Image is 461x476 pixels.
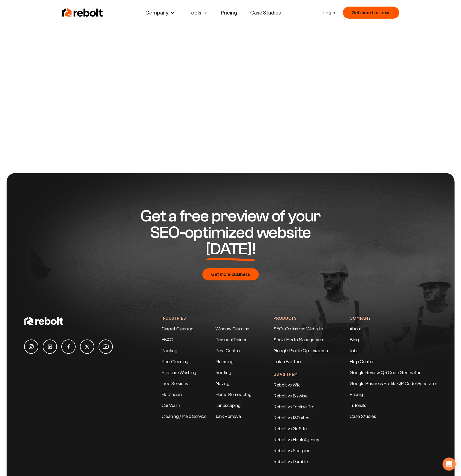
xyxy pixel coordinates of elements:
[162,413,207,419] a: Cleaning / Maid Service
[442,457,456,471] div: Open Intercom Messenger
[350,359,373,364] a: Help Center
[206,241,255,257] span: [DATE]!
[350,370,420,375] a: Google Review QR Code Generator
[350,402,437,409] a: Tutorials
[162,380,188,386] a: Tree Services
[343,7,399,19] button: Get more business
[273,404,314,409] a: Rebolt vs Topline Pro
[273,393,308,399] a: Rebolt vs Bizwise
[273,426,307,431] a: Rebolt vs GoSite
[350,380,437,386] a: Google Business Profile QR Code Generator
[162,391,181,397] a: Electrician
[273,315,328,321] h4: Products
[350,391,437,398] a: Pricing
[215,348,240,353] a: Pest Control
[162,348,177,353] a: Painting
[350,315,437,321] h4: Company
[350,413,437,420] a: Case Studies
[273,359,301,364] a: Link in Bio Tool
[162,402,180,408] a: Car Wash
[215,380,229,386] a: Moving
[273,437,319,442] a: Rebolt vs Hook Agency
[273,371,328,377] h4: Us Vs Them
[273,448,310,453] a: Rebolt vs Scorpion
[273,348,328,353] a: Google Profile Optimization
[215,402,240,408] a: Landscaping
[217,7,241,18] a: Pricing
[273,415,309,420] a: Rebolt vs 180sites
[273,326,323,331] a: SEO-Optimized Website
[215,391,252,397] a: Home Remodeling
[162,337,173,342] a: HVAC
[215,413,241,419] a: Junk Removal
[162,370,196,375] a: Pressure Washing
[273,337,325,342] a: Social Media Management
[273,382,300,388] a: Rebolt vs Wix
[350,348,359,353] a: Jobs
[184,7,212,18] button: Tools
[215,326,249,331] a: Window Cleaning
[125,208,336,257] h2: Get a free preview of your SEO-optimized website
[215,370,231,375] a: Roofing
[323,9,335,16] a: Login
[350,326,362,331] a: About
[273,458,308,464] a: Rebolt vs Durable
[141,7,180,18] button: Company
[246,7,285,18] a: Case Studies
[215,337,246,342] a: Personal Trainer
[162,326,193,331] a: Carpet Cleaning
[202,268,259,280] button: Get more business
[162,315,252,321] h4: Industries
[7,173,454,385] img: Footer construction
[62,7,103,18] img: Rebolt Logo
[215,359,233,364] a: Plumbing
[350,337,359,342] a: Blog
[162,359,188,364] a: Pool Cleaning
